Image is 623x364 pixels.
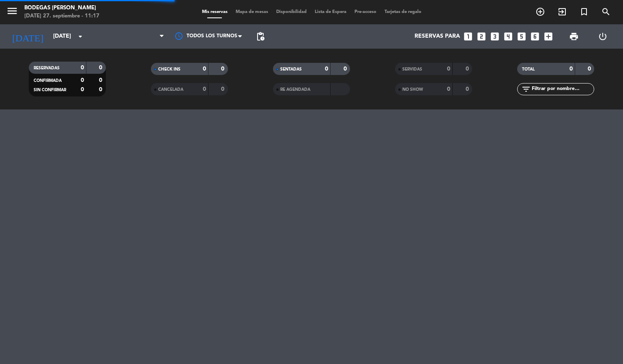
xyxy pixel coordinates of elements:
[569,66,573,72] strong: 0
[81,87,84,92] strong: 0
[203,86,206,92] strong: 0
[221,86,226,92] strong: 0
[6,5,18,17] i: menu
[256,32,265,41] span: pending_actions
[476,31,487,42] i: looks_two
[588,24,617,49] div: LOG OUT
[588,66,593,72] strong: 0
[569,32,579,41] span: print
[203,66,206,72] strong: 0
[522,67,535,71] span: TOTAL
[503,31,513,42] i: looks_4
[81,77,84,83] strong: 0
[447,66,450,72] strong: 0
[272,10,311,14] span: Disponibilidad
[516,31,527,42] i: looks_5
[466,66,470,72] strong: 0
[221,66,226,72] strong: 0
[535,7,545,17] i: add_circle_outline
[447,86,450,92] strong: 0
[415,33,460,40] span: Reservas para
[198,10,232,14] span: Mis reservas
[380,10,425,14] span: Tarjetas de regalo
[280,67,302,71] span: SENTADAS
[402,67,422,71] span: SERVIDAS
[280,88,310,92] span: RE AGENDADA
[531,85,594,94] input: Filtrar por nombre...
[34,66,60,70] span: RESERVADAS
[232,10,272,14] span: Mapa de mesas
[34,79,62,83] span: CONFIRMADA
[99,77,104,83] strong: 0
[402,88,423,92] span: NO SHOW
[81,65,84,71] strong: 0
[344,66,348,72] strong: 0
[311,10,350,14] span: Lista de Espera
[557,7,567,17] i: exit_to_app
[543,31,554,42] i: add_box
[99,87,104,92] strong: 0
[24,12,99,20] div: [DATE] 27. septiembre - 11:17
[6,28,49,45] i: [DATE]
[34,88,66,92] span: SIN CONFIRMAR
[521,84,531,94] i: filter_list
[579,7,589,17] i: turned_in_not
[158,88,183,92] span: CANCELADA
[75,32,85,41] i: arrow_drop_down
[490,31,500,42] i: looks_3
[350,10,380,14] span: Pre-acceso
[601,7,611,17] i: search
[99,65,104,71] strong: 0
[6,5,18,20] button: menu
[530,31,540,42] i: looks_6
[158,67,180,71] span: CHECK INS
[24,4,99,12] div: Bodegas [PERSON_NAME]
[598,32,608,41] i: power_settings_new
[325,66,328,72] strong: 0
[466,86,470,92] strong: 0
[463,31,473,42] i: looks_one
